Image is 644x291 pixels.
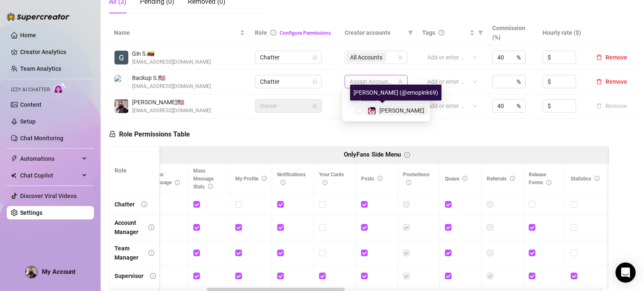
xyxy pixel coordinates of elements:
span: [EMAIL_ADDRESS][DOMAIN_NAME] [132,107,211,115]
img: Chat Copilot [11,173,16,178]
span: info-circle [595,176,600,181]
span: info-circle [208,184,213,189]
img: ACg8ocKChdxhJ1vtX7wZDlGzkhnRcyGgLhuysjcTDPUL5elJKs41Lq0=s96-c [26,266,37,278]
div: Supervisor [114,271,143,281]
span: info-circle [262,176,267,181]
span: All Accounts [350,53,382,62]
a: Home [20,32,36,39]
a: Content [20,101,42,108]
span: thunderbolt [11,155,18,162]
button: Remove [593,77,631,87]
span: filter [408,30,413,35]
span: Chat Copilot [20,169,80,182]
span: info-circle [175,180,180,185]
span: Statistics [571,176,600,182]
span: Chatter [260,75,317,88]
span: filter [478,30,483,35]
span: team [398,79,403,84]
th: Commission (%) [487,20,538,46]
span: info-circle [404,152,410,158]
span: info-circle [280,180,286,185]
a: Creator Analytics [20,45,87,59]
div: Account Manager [114,218,142,237]
span: info-circle [377,176,382,181]
span: lock [312,79,317,84]
span: info-circle [150,273,156,279]
img: AI Chatter [53,82,66,95]
span: Role [255,29,267,36]
span: Release Forms [529,172,551,185]
img: Britney Black [114,99,128,113]
span: filter [406,26,415,39]
img: Backup Spam [114,75,128,89]
h5: Role Permissions Table [109,129,190,139]
img: Britney [368,107,376,115]
div: Chatter [114,200,135,209]
span: Select tree node [356,107,363,114]
th: Name [109,20,250,46]
span: Owner [260,100,317,112]
span: Chatter [260,51,317,64]
span: Backup S. 🇺🇸 [132,73,211,82]
span: My Profile [235,176,267,182]
div: Team Manager [114,244,142,262]
span: All Accounts [346,52,386,62]
span: Mass Message Stats [193,168,213,190]
span: Gin S. 🇻🇪 [132,49,211,58]
span: [EMAIL_ADDRESS][DOMAIN_NAME] [132,82,211,90]
a: Chat Monitoring [20,135,63,142]
span: lock [109,131,116,137]
span: lock [312,55,317,60]
span: info-circle [462,176,467,181]
span: delete [596,79,602,85]
a: Settings [20,209,42,216]
span: info-circle [148,250,154,256]
span: Automations [20,152,80,165]
a: Discover Viral Videos [20,193,77,199]
span: Your Cards [319,172,344,185]
span: My Account [42,268,75,276]
div: Open Intercom Messenger [615,263,636,283]
span: [EMAIL_ADDRESS][DOMAIN_NAME] [132,58,211,66]
a: Setup [20,118,36,125]
span: info-circle [270,30,276,36]
th: Role [109,147,160,194]
span: [PERSON_NAME] [379,107,424,114]
span: Queue [445,176,467,182]
span: info-circle [510,176,515,181]
a: Team Analytics [20,65,61,72]
img: Gin Stars [114,51,128,64]
span: Notifications [277,172,306,185]
a: Configure Permissions [280,30,331,36]
span: Tags [422,28,435,37]
span: Remove [605,54,627,61]
span: Referrals [487,176,515,182]
strong: OnlyFans Side Menu [344,151,401,158]
span: info-circle [406,180,411,185]
span: Name [114,28,238,37]
span: question-circle [439,30,444,36]
span: [PERSON_NAME] 🇺🇸 [132,98,211,107]
th: Hourly rate ($) [538,20,588,46]
span: filter [476,26,485,39]
span: Creator accounts [345,28,405,37]
span: delete [596,54,602,60]
span: info-circle [322,180,327,185]
span: info-circle [546,180,551,185]
img: logo-BBDzfeDw.svg [7,13,70,21]
span: Posts [361,176,382,182]
span: info-circle [141,201,147,207]
button: Remove [593,52,631,62]
div: [PERSON_NAME] (@emopink69) [350,85,441,100]
span: Remove [605,78,627,85]
span: Promotions [403,172,429,185]
span: Izzy AI Chatter [11,86,50,94]
button: Remove [593,101,631,111]
span: team [398,55,403,60]
span: info-circle [148,224,154,230]
span: lock [312,103,317,108]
